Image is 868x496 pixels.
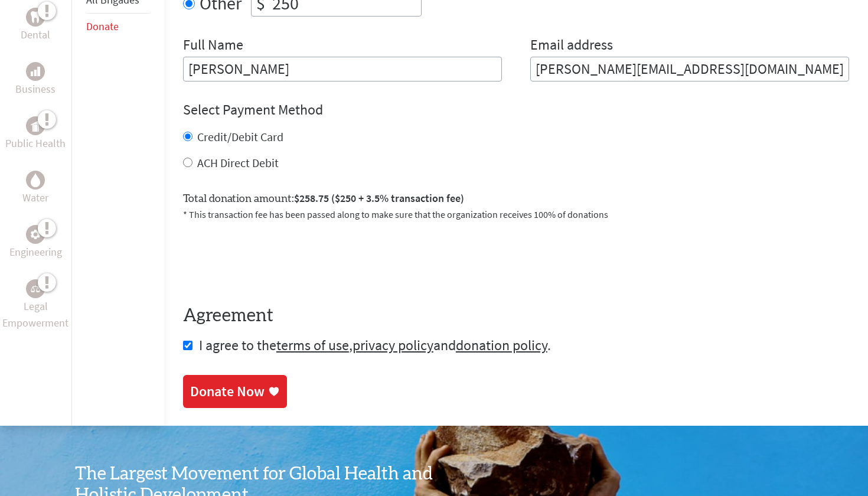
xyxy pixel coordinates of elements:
[26,279,45,298] div: Legal Empowerment
[31,120,40,132] img: Public Health
[183,100,849,119] h4: Select Payment Method
[5,135,66,152] p: Public Health
[456,336,547,354] a: donation policy
[183,305,849,327] h4: Agreement
[9,225,62,260] a: EngineeringEngineering
[530,35,613,57] label: Email address
[190,382,265,401] div: Donate Now
[21,8,50,43] a: DentalDental
[2,298,69,331] p: Legal Empowerment
[31,67,40,76] img: Business
[86,19,119,33] a: Donate
[22,190,48,206] p: Water
[31,12,40,23] img: Dental
[31,230,40,239] img: Engineering
[31,285,40,292] img: Legal Empowerment
[199,336,551,354] span: I agree to the , and .
[22,171,48,206] a: WaterWater
[5,116,66,152] a: Public HealthPublic Health
[294,191,464,205] span: $258.75 ($250 + 3.5% transaction fee)
[26,225,45,244] div: Engineering
[183,236,363,282] iframe: reCAPTCHA
[21,27,50,43] p: Dental
[353,336,433,354] a: privacy policy
[15,62,56,97] a: BusinessBusiness
[276,336,349,354] a: terms of use
[26,171,45,190] div: Water
[530,57,849,81] input: Your Email
[86,14,150,40] li: Donate
[183,35,243,57] label: Full Name
[183,375,287,408] a: Donate Now
[197,155,279,170] label: ACH Direct Debit
[197,129,283,144] label: Credit/Debit Card
[26,8,45,27] div: Dental
[26,116,45,135] div: Public Health
[26,62,45,81] div: Business
[183,57,502,81] input: Enter Full Name
[2,279,69,331] a: Legal EmpowermentLegal Empowerment
[15,81,56,97] p: Business
[9,244,62,260] p: Engineering
[183,190,464,207] label: Total donation amount:
[183,207,849,221] p: * This transaction fee has been passed along to make sure that the organization receives 100% of ...
[31,174,40,187] img: Water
